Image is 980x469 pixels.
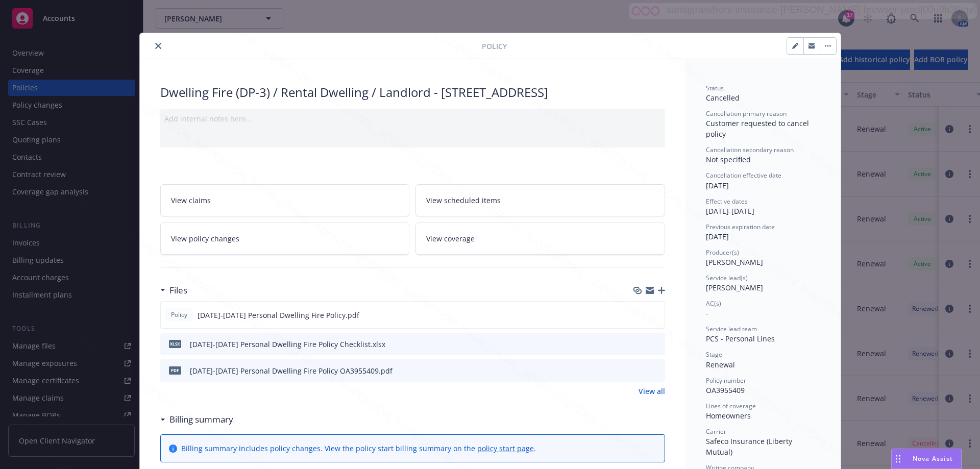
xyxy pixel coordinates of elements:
[198,310,359,320] span: [DATE]-[DATE] Personal Dwelling Fire Policy.pdf
[706,109,787,118] span: Cancellation primary reason
[706,283,763,292] span: [PERSON_NAME]
[706,334,775,343] span: PCS - Personal Lines
[651,310,660,320] button: preview file
[706,248,739,257] span: Producer(s)
[639,386,665,397] a: View all
[706,257,763,267] span: [PERSON_NAME]
[706,118,811,139] span: Customer requested to cancel policy
[164,113,661,124] div: Add internal notes here...
[160,223,410,255] a: View policy changes
[706,308,708,318] span: -
[706,155,751,164] span: Not specified
[415,223,665,255] a: View coverage
[706,274,748,282] span: Service lead(s)
[652,339,661,350] button: preview file
[652,365,661,376] button: preview file
[706,360,735,369] span: Renewal
[190,365,393,376] div: [DATE]-[DATE] Personal Dwelling Fire Policy OA3955409.pdf
[706,171,781,180] span: Cancellation effective date
[706,385,745,395] span: OA3955409
[706,350,722,359] span: Stage
[169,284,187,297] h3: Files
[152,40,164,52] button: close
[706,93,740,103] span: Cancelled
[706,402,756,410] span: Lines of coverage
[892,449,904,468] div: Drag to move
[169,366,181,374] span: pdf
[635,310,643,320] button: download file
[706,84,724,92] span: Status
[426,195,501,206] span: View scheduled items
[160,284,187,297] div: Files
[706,145,794,154] span: Cancellation secondary reason
[891,449,962,469] button: Nova Assist
[171,195,211,206] span: View claims
[635,365,644,376] button: download file
[706,376,746,385] span: Policy number
[477,443,534,453] a: policy start page
[171,233,239,244] span: View policy changes
[706,411,751,421] span: Homeowners
[635,339,644,350] button: download file
[706,325,757,333] span: Service lead team
[706,232,729,241] span: [DATE]
[160,184,410,216] a: View claims
[415,184,665,216] a: View scheduled items
[706,427,726,436] span: Carrier
[706,223,775,231] span: Previous expiration date
[706,299,721,308] span: AC(s)
[706,436,794,457] span: Safeco Insurance (Liberty Mutual)
[169,310,189,319] span: Policy
[160,84,665,101] div: Dwelling Fire (DP-3) / Rental Dwelling / Landlord - [STREET_ADDRESS]
[482,41,507,52] span: Policy
[190,339,385,350] div: [DATE]-[DATE] Personal Dwelling Fire Policy Checklist.xlsx
[169,340,181,348] span: xlsx
[160,413,233,426] div: Billing summary
[169,413,233,426] h3: Billing summary
[426,233,475,244] span: View coverage
[913,454,953,463] span: Nova Assist
[706,197,820,216] div: [DATE] - [DATE]
[706,197,748,206] span: Effective dates
[706,181,729,190] span: [DATE]
[181,443,536,454] div: Billing summary includes policy changes. View the policy start billing summary on the .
